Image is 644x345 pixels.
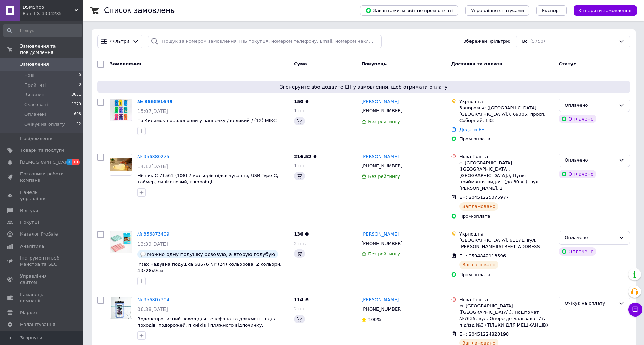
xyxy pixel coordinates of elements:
[360,106,404,115] div: [PHONE_NUMBER]
[20,310,38,316] span: Маркет
[137,99,173,104] a: № 356891649
[294,108,306,113] span: 1 шт.
[559,115,596,123] div: Оплачено
[459,297,553,303] div: Нова Пошта
[294,99,309,104] span: 150 ₴
[294,231,309,237] span: 136 ₴
[451,61,502,66] span: Доставка та оплата
[522,38,529,45] span: Всі
[24,111,46,117] span: Оплачені
[360,239,404,248] div: [PHONE_NUMBER]
[459,99,553,105] div: Укрпошта
[368,174,400,179] span: Без рейтингу
[536,5,567,16] button: Експорт
[459,213,553,220] div: Пром-оплата
[20,207,38,214] span: Відгуки
[79,82,81,88] span: 0
[360,162,404,171] div: [PHONE_NUMBER]
[137,241,168,247] span: 13:39[DATE]
[574,5,637,16] button: Створити замовлення
[137,306,168,312] span: 06:38[DATE]
[565,300,616,307] div: Очікує на оплату
[110,154,132,176] a: Фото товару
[463,38,510,45] span: Збережені фільтри:
[294,241,306,246] span: 2 шт.
[559,247,596,256] div: Оплачено
[365,7,453,14] span: Завантажити звіт по пром-оплаті
[459,303,553,328] div: м. [GEOGRAPHIC_DATA] ([GEOGRAPHIC_DATA].), Поштомат №7635: вул. Оноре де Бальзака, 77, під'їзд №3...
[542,8,561,13] span: Експорт
[110,158,132,171] img: Фото товару
[111,297,131,319] img: Фото товару
[137,164,168,169] span: 14:12[DATE]
[20,43,83,56] span: Замовлення та повідомлення
[74,111,81,117] span: 698
[360,305,404,314] div: [PHONE_NUMBER]
[559,61,576,66] span: Статус
[137,108,168,114] span: 15:07[DATE]
[559,170,596,178] div: Оплачено
[110,99,132,121] img: Фото товару
[24,82,46,88] span: Прийняті
[20,273,64,286] span: Управління сайтом
[110,297,132,319] a: Фото товару
[459,202,499,211] div: Заплановано
[137,231,169,237] a: № 356873409
[137,173,278,185] a: Нічник C 71561 (108) 7 кольорів підсвічування, USB Type-C, таймер, силіконовий, в коробці
[20,189,64,202] span: Панель управління
[459,231,553,237] div: Укрпошта
[465,5,529,16] button: Управління статусами
[24,72,34,79] span: Нові
[24,92,46,98] span: Виконані
[459,331,509,337] span: ЕН: 20451224820198
[148,35,382,48] input: Пошук за номером замовлення, ПІБ покупця, номером телефону, Email, номером накладної
[368,119,400,124] span: Без рейтингу
[137,262,281,273] a: Intex Надувна подушка 68676 NP (24) кольорова, 2 кольори, 43х28х9см
[71,92,81,98] span: 3651
[20,243,44,249] span: Аналітика
[137,316,276,328] a: Водонепроникний чохол для телефона та документів для походів, подорожей, пікніків і пляжного відп...
[110,99,132,121] a: Фото товару
[137,297,169,302] a: № 356807304
[459,160,553,191] div: с. [GEOGRAPHIC_DATA] ([GEOGRAPHIC_DATA], [GEOGRAPHIC_DATA].), Пункт приймання-видачі (до 30 кг): ...
[294,163,306,169] span: 1 шт.
[565,102,616,109] div: Оплачено
[104,6,175,15] h1: Список замовлень
[294,306,306,311] span: 2 шт.
[459,105,553,124] div: Запорожье ([GEOGRAPHIC_DATA], [GEOGRAPHIC_DATA].), 69005, просп. Соборний, 133
[110,38,129,45] span: Фільтри
[23,4,75,10] span: DSMShop
[79,72,81,79] span: 0
[72,159,80,165] span: 10
[294,297,309,302] span: 114 ₴
[20,255,64,268] span: Інструменти веб-майстра та SEO
[368,251,400,256] span: Без рейтингу
[100,83,627,90] span: Згенеруйте або додайте ЕН у замовлення, щоб отримати оплату
[20,291,64,304] span: Гаманець компанії
[459,127,485,132] a: Додати ЕН
[20,159,71,165] span: [DEMOGRAPHIC_DATA]
[361,61,387,66] span: Покупець
[147,252,275,257] span: Можно одну подушку розовую, а вторую голубую
[368,317,381,322] span: 100%
[71,101,81,108] span: 1379
[459,261,499,269] div: Заплановано
[23,10,83,17] div: Ваш ID: 3334285
[459,272,553,278] div: Пром-оплата
[66,159,72,165] span: 2
[110,61,141,66] span: Замовлення
[137,118,277,123] a: Гр Килимок поролоновий у ванночку / великий / (12) МІКС
[140,252,146,257] img: :speech_balloon:
[361,99,399,105] a: [PERSON_NAME]
[3,24,82,37] input: Пошук
[110,231,132,253] img: Фото товару
[579,8,632,13] span: Створити замовлення
[471,8,524,13] span: Управління статусами
[294,154,317,159] span: 216,52 ₴
[459,253,506,258] span: ЕН: 0504842113596
[20,147,64,154] span: Товари та послуги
